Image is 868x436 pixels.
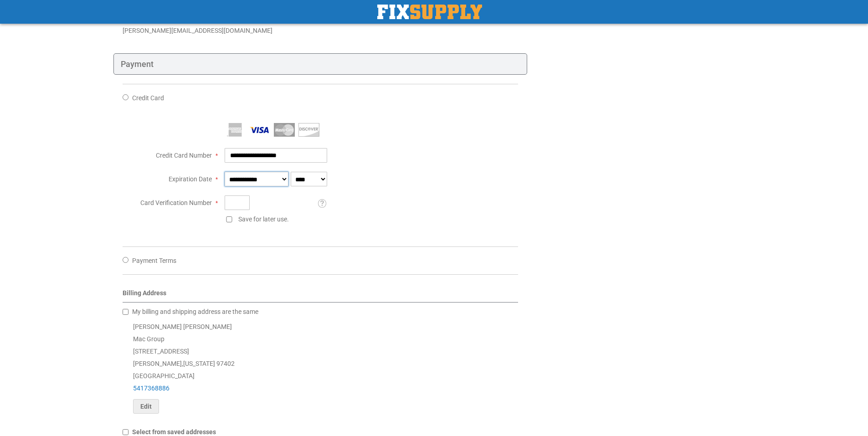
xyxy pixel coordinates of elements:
img: Fix Industrial Supply [377,5,482,19]
a: 5417368886 [133,385,169,392]
span: Payment Terms [132,257,176,264]
img: American Express [225,123,246,137]
img: MasterCard [274,123,295,137]
span: Card Verification Number [140,199,212,206]
span: Expiration Date [169,175,212,183]
span: Select from saved addresses [132,428,216,436]
span: Credit Card [132,94,164,102]
span: Save for later use. [238,215,289,223]
img: Visa [249,123,270,137]
img: Discover [298,123,319,137]
span: Edit [140,403,152,410]
div: Billing Address [123,288,519,303]
span: [PERSON_NAME][EMAIL_ADDRESS][DOMAIN_NAME] [123,27,272,34]
button: Edit [133,399,159,414]
span: My billing and shipping address are the same [132,308,258,315]
a: store logo [377,5,482,19]
a: 5417368886 [123,18,159,25]
div: Payment [113,53,528,75]
span: [US_STATE] [183,360,215,367]
span: Credit Card Number [156,152,212,159]
div: [PERSON_NAME] [PERSON_NAME] Mac Group [STREET_ADDRESS] [PERSON_NAME] , 97402 [GEOGRAPHIC_DATA] [123,321,519,414]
